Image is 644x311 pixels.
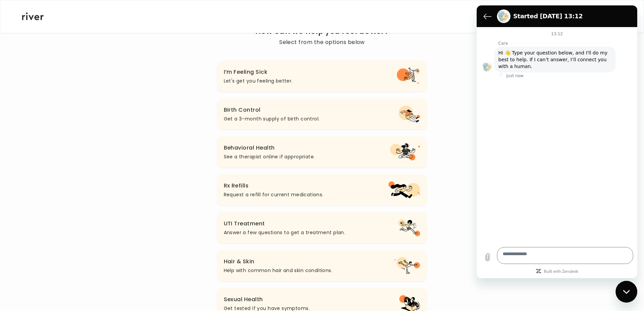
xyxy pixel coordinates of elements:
p: Answer a few questions to get a treatment plan. [224,228,345,237]
p: Request a refill for current medications. [224,191,324,199]
p: Let's get you feeling better. [224,77,293,85]
h3: Behavioral Health [224,143,315,153]
iframe: Messaging window [477,5,637,278]
h3: Rx Refills [224,181,324,191]
p: See a therapist online if appropriate. [224,153,315,161]
p: Help with common hair and skin conditions. [224,266,333,274]
button: Birth ControlGet a 3-month supply of birth control. [217,98,427,130]
iframe: Button to launch messaging window, conversation in progress [616,281,637,303]
h3: UTI Treatment [224,219,345,228]
h3: Birth Control [224,105,320,115]
button: Rx RefillsRequest a refill for current medications. [217,174,427,205]
button: Behavioral HealthSee a therapist online if appropriate. [217,136,427,168]
button: Hair & SkinHelp with common hair and skin conditions. [217,250,427,281]
button: I’m Feeling SickLet's get you feeling better. [217,61,427,92]
p: Select from the options below [255,38,389,47]
h3: I’m Feeling Sick [224,67,293,77]
button: UTI TreatmentAnswer a few questions to get a treatment plan. [217,212,427,243]
p: Get a 3-month supply of birth control. [224,115,320,123]
h3: Sexual Health [224,295,310,304]
h3: Hair & Skin [224,257,333,266]
h2: How can we help you feel better? [255,27,389,36]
